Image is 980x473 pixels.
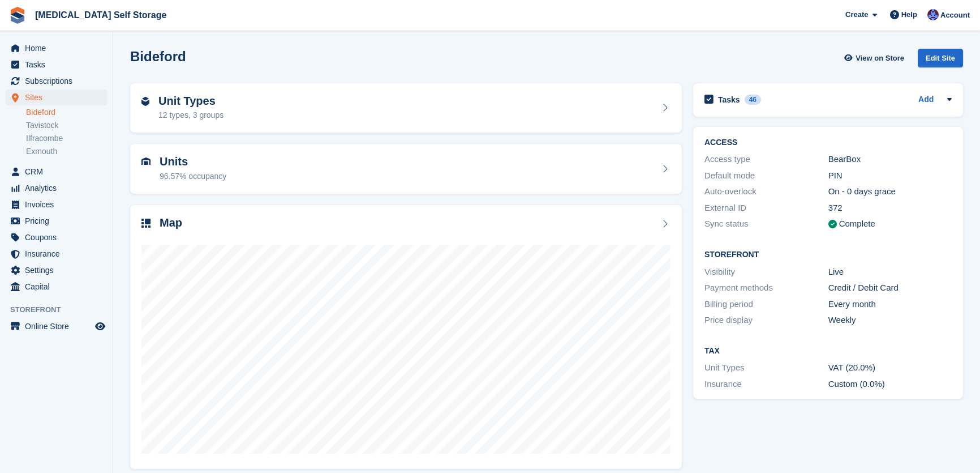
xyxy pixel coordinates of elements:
div: On - 0 days grace [828,185,952,198]
span: Insurance [25,246,93,262]
a: menu [6,229,107,245]
a: menu [6,164,107,180]
span: Online Store [25,318,93,334]
span: Coupons [25,229,93,245]
h2: Bideford [130,49,186,64]
div: Billing period [704,298,828,311]
a: Preview store [93,319,107,333]
div: Auto-overlock [704,185,828,198]
span: View on Store [856,53,904,64]
img: map-icn-33ee37083ee616e46c38cad1a60f524a97daa1e2b2c8c0bc3eb3415660979fc1.svg [141,219,151,228]
a: Tavistock [26,120,107,131]
h2: Storefront [704,250,952,259]
a: View on Store [843,49,909,67]
a: Map [130,205,682,470]
span: Home [25,40,93,56]
div: 12 types, 3 groups [158,109,223,121]
a: menu [6,40,107,56]
a: menu [6,279,107,295]
span: Capital [25,279,93,295]
span: Settings [25,262,93,278]
h2: Unit Types [158,95,223,108]
a: menu [6,57,107,73]
span: Tasks [25,57,93,73]
div: Edit Site [918,49,963,67]
span: Create [845,9,868,20]
img: unit-icn-7be61d7bf1b0ce9d3e12c5938cc71ed9869f7b940bace4675aadf7bd6d80202e.svg [141,157,151,165]
span: Storefront [10,304,113,316]
div: Credit / Debit Card [828,282,952,295]
div: Payment methods [704,282,828,295]
span: Analytics [25,180,93,196]
div: Complete [839,218,875,231]
h2: Map [160,216,182,229]
span: Invoices [25,197,93,212]
span: Subscriptions [25,73,93,89]
div: 372 [828,202,952,215]
a: menu [6,318,107,334]
div: Visibility [704,266,828,279]
a: Units 96.57% occupancy [130,144,682,194]
div: Default mode [704,169,828,182]
div: Every month [828,298,952,311]
h2: Units [160,155,226,168]
a: Unit Types 12 types, 3 groups [130,83,682,133]
img: stora-icon-8386f47178a22dfd0bd8f6a31ec36ba5ce8667c1dd55bd0f319d3a0aa187defe.svg [9,7,26,24]
div: Weekly [828,314,952,327]
div: VAT (20.0%) [828,361,952,374]
div: Sync status [704,218,828,231]
div: Unit Types [704,361,828,374]
a: Exmouth [26,146,107,157]
a: menu [6,197,107,212]
a: menu [6,90,107,105]
div: Custom (0.0%) [828,378,952,391]
span: CRM [25,164,93,180]
img: Helen Walker [927,9,939,20]
a: Edit Site [918,49,963,72]
span: Pricing [25,213,93,229]
span: Account [940,10,970,21]
a: Add [918,93,934,106]
span: Help [901,9,917,20]
div: 96.57% occupancy [160,171,226,182]
h2: Tax [704,347,952,356]
span: Sites [25,90,93,105]
a: [MEDICAL_DATA] Self Storage [31,6,171,24]
h2: Tasks [718,95,740,105]
a: Bideford [26,107,107,118]
div: Live [828,266,952,279]
div: 46 [745,95,761,105]
div: Price display [704,314,828,327]
div: Access type [704,153,828,166]
div: PIN [828,169,952,182]
a: menu [6,213,107,229]
a: menu [6,246,107,262]
img: unit-type-icn-2b2737a686de81e16bb02015468b77c625bbabd49415b5ef34ead5e3b44a266d.svg [141,97,149,106]
h2: ACCESS [704,138,952,147]
div: BearBox [828,153,952,166]
div: External ID [704,202,828,215]
a: menu [6,73,107,89]
a: menu [6,180,107,196]
a: Ilfracombe [26,133,107,144]
div: Insurance [704,378,828,391]
a: menu [6,262,107,278]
